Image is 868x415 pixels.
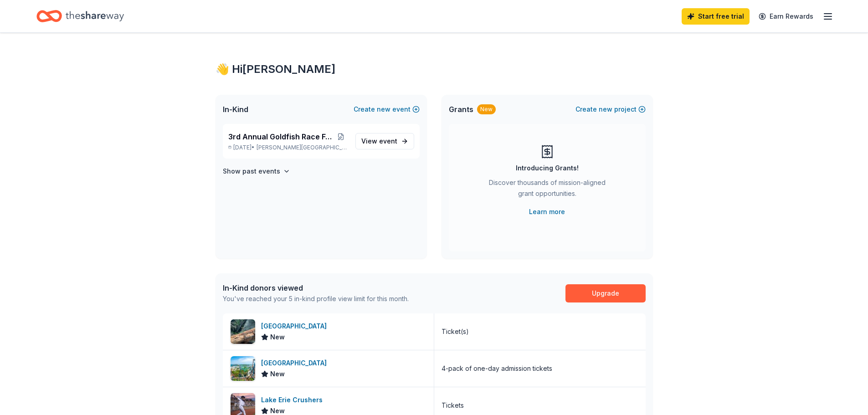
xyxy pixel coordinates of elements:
a: Learn more [529,206,565,217]
span: new [377,104,390,115]
div: Lake Erie Crushers [261,395,326,405]
span: View [361,136,397,147]
div: Introducing Grants! [516,163,579,174]
span: Grants [449,104,473,115]
div: [GEOGRAPHIC_DATA] [261,321,330,332]
button: Show past events [223,166,290,177]
img: Image for Cincinnati Zoo & Botanical Garden [231,319,255,344]
div: 👋 Hi [PERSON_NAME] [216,62,653,77]
div: [GEOGRAPHIC_DATA] [261,358,330,369]
img: Image for Cedar Point [231,356,255,381]
div: 4-pack of one-day admission tickets [442,363,552,374]
button: Createnewevent [354,104,420,115]
a: Earn Rewards [753,8,819,25]
div: Discover thousands of mission-aligned grant opportunities. [485,177,609,203]
div: New [477,104,496,114]
span: In-Kind [223,104,248,115]
span: [PERSON_NAME][GEOGRAPHIC_DATA], [GEOGRAPHIC_DATA] [257,144,348,151]
a: Upgrade [565,284,646,302]
a: Start free trial [682,8,750,25]
div: Ticket(s) [442,326,469,337]
h4: Show past events [223,166,280,177]
span: 3rd Annual Goldfish Race Fundraiser [228,131,334,142]
p: [DATE] • [228,144,348,151]
div: You've reached your 5 in-kind profile view limit for this month. [223,293,409,304]
div: Tickets [442,400,464,411]
span: new [599,104,612,115]
span: event [379,137,397,145]
span: New [270,369,285,379]
button: Createnewproject [575,104,646,115]
a: View event [355,133,414,149]
a: Home [36,5,124,27]
span: New [270,332,285,343]
div: In-Kind donors viewed [223,282,409,293]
